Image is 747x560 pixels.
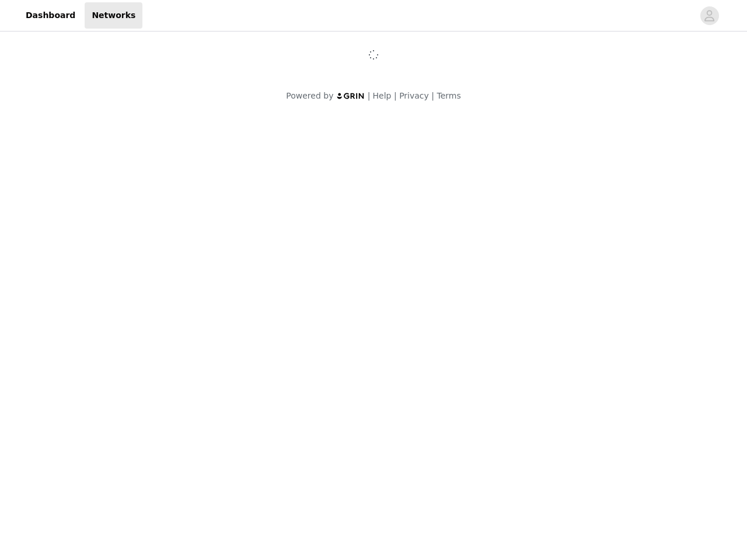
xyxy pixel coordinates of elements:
[286,91,333,100] span: Powered by
[399,91,429,100] a: Privacy
[437,91,460,100] a: Terms
[85,2,142,29] a: Networks
[373,91,392,100] a: Help
[431,91,434,100] span: |
[704,6,715,25] div: avatar
[368,91,371,100] span: |
[394,91,397,100] span: |
[336,92,365,100] img: logo
[19,2,82,29] a: Dashboard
